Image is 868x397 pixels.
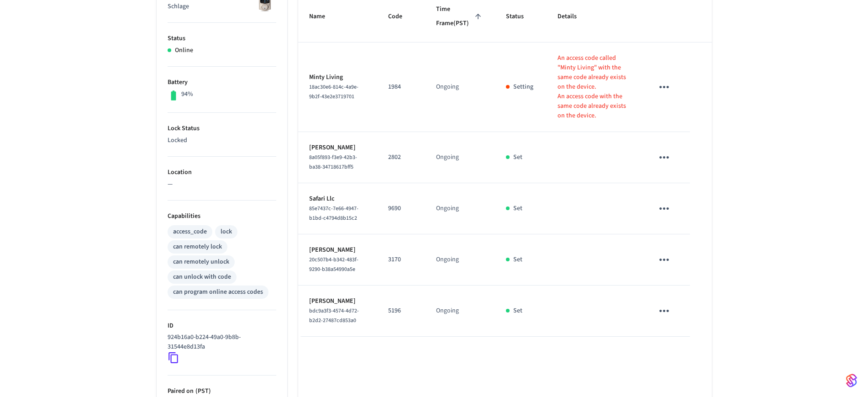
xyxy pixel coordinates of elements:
[168,34,276,43] p: Status
[168,212,276,221] p: Capabilities
[168,124,276,133] p: Lock Status
[388,153,414,162] p: 2802
[388,204,414,213] p: 9690
[173,227,207,237] div: access_code
[425,286,495,337] td: Ongoing
[388,82,414,92] p: 1984
[168,180,276,189] p: —
[425,234,495,286] td: Ongoing
[388,10,414,24] span: Code
[425,42,495,132] td: Ongoing
[309,83,358,101] span: 18ac30e6-814c-4a9e-9b2f-43e2e3719701
[309,256,358,273] span: 20c507b4-b342-483f-9290-b38a54990a5e
[425,183,495,234] td: Ongoing
[425,132,495,183] td: Ongoing
[168,168,276,177] p: Location
[168,2,276,11] p: Schlage
[173,272,231,282] div: can unlock with code
[309,194,367,204] p: Safari Llc
[309,143,367,153] p: [PERSON_NAME]
[388,306,414,316] p: 5196
[309,154,357,171] span: 8a05f893-f3e9-42b3-ba38-34718617bff5
[175,46,193,55] p: Online
[846,373,857,388] img: SeamLogoGradient.69752ec5.svg
[173,287,263,297] div: can program online access codes
[181,90,193,99] p: 94%
[168,333,273,352] p: 924b16a0-b224-49a0-9b8b-31544e8d13fa
[173,242,222,252] div: can remotely lock
[558,10,589,24] span: Details
[513,255,522,265] p: Set
[309,205,358,222] span: 85e7437c-7e66-4947-b1bd-c4794d8b15c2
[309,73,367,82] p: Minty Living
[388,255,414,265] p: 3170
[309,245,367,255] p: [PERSON_NAME]
[168,321,276,331] p: ID
[173,257,229,267] div: can remotely unlock
[513,82,533,92] p: Setting
[513,153,522,162] p: Set
[168,78,276,87] p: Battery
[558,92,631,121] p: An access code with the same code already exists on the device.
[194,386,211,396] span: ( PST )
[436,2,484,31] span: Time Frame(PST)
[309,296,367,306] p: [PERSON_NAME]
[168,136,276,145] p: Locked
[513,306,522,316] p: Set
[309,10,337,24] span: Name
[506,10,536,24] span: Status
[221,227,232,237] div: lock
[309,307,359,324] span: bdc9a3f3-4574-4d72-b2d2-27487cd853a0
[168,386,276,396] p: Paired on
[513,204,522,213] p: Set
[558,53,631,92] p: An access code called "Minty Living" with the same code already exists on the device.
